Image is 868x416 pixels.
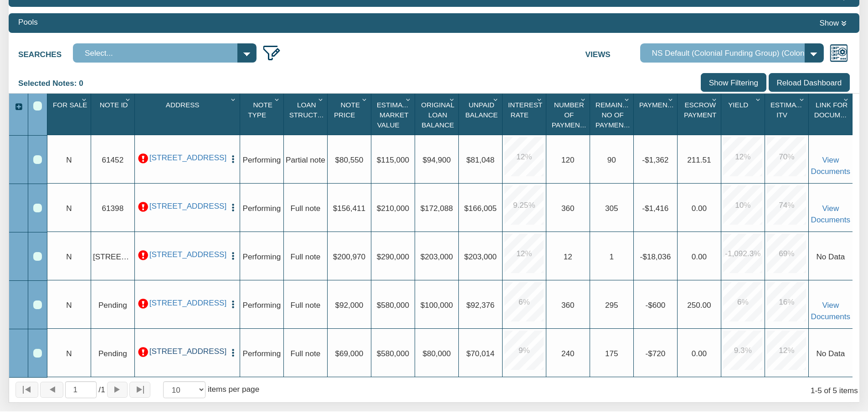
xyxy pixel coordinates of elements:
[769,73,850,92] input: Reload Dashboard
[66,349,72,358] span: N
[228,300,238,309] img: cell-menu.png
[291,252,321,261] span: Full note
[605,349,618,358] span: 175
[592,97,633,132] div: Sort None
[262,43,281,63] img: edit_filter_icon.png
[549,97,590,132] div: Sort None
[692,349,707,358] span: 0.00
[149,298,225,308] a: 0001 B Lafayette Ave, Baltimore, MD, 21202
[335,155,363,164] span: $80,550
[377,349,409,358] span: $580,000
[723,234,762,273] div: -1092.3
[422,349,451,358] span: $80,000
[829,43,848,63] img: views.png
[228,250,238,261] button: Press to open the note menu
[811,386,858,395] span: 1 5 of 5 items
[334,101,360,119] span: Note Price
[767,185,806,225] div: 74.0
[461,97,502,132] div: Sort None
[505,97,546,132] div: Interest Rate Sort None
[66,300,72,310] span: N
[149,201,225,211] a: 5130 Ridgeton Dr, Houston, TX, 77053
[607,155,616,164] span: 90
[811,300,851,321] a: View Documents
[636,97,677,132] div: Sort None
[561,204,575,213] span: 360
[18,16,38,27] div: Pools
[767,282,806,321] div: 16.0
[767,97,808,132] div: Estimated Itv Sort None
[504,137,544,176] div: 12.0
[645,300,665,310] span: -$600
[166,101,200,109] span: Address
[66,252,72,261] span: N
[534,94,545,105] div: Column Menu
[123,94,134,105] div: Column Menu
[421,300,453,310] span: $100,000
[93,97,134,132] div: Note Id Sort None
[316,94,326,105] div: Column Menu
[417,97,458,132] div: Original Loan Balance Sort None
[208,384,259,394] span: items per page
[149,347,225,356] a: 0001 B Lafayette Ave, Baltimore, MD, 21202
[40,382,63,398] button: Page back
[9,101,28,112] div: Expand All
[98,349,127,358] span: Pending
[610,252,614,261] span: 1
[100,101,128,109] span: Note Id
[421,204,453,213] span: $172,088
[137,97,240,132] div: Address Sort None
[464,252,497,261] span: $203,000
[129,382,150,398] button: Page to last
[723,282,762,321] div: 6.0
[18,43,73,60] label: Searches
[586,43,640,60] label: Views
[811,97,853,132] div: Link For Documents Sort None
[622,94,632,105] div: Column Menu
[811,97,853,132] div: Sort None
[561,349,575,358] span: 240
[466,300,494,310] span: $92,376
[753,94,764,105] div: Column Menu
[549,97,590,132] div: Number Of Payments Sort None
[242,349,281,358] span: Performing
[79,94,90,105] div: Column Menu
[149,250,225,259] a: 1120 OAKWOOD AVE NE, HUNTSVILLE, AL, 35811
[335,349,363,358] span: $69,000
[374,97,415,132] div: Estimated Market Value Sort None
[137,97,240,132] div: Sort None
[228,203,238,212] img: cell-menu.png
[272,94,282,105] div: Column Menu
[605,204,618,213] span: 305
[841,94,852,105] div: Column Menu
[642,155,668,164] span: -$1,362
[421,252,453,261] span: $203,000
[330,97,371,132] div: Note Price Sort None
[50,97,91,132] div: For Sale Sort None
[242,252,281,261] span: Performing
[93,252,170,261] span: 1120 Oakwood Ave Huntsville, AL
[811,155,851,175] a: View Documents
[692,204,707,213] span: 0.00
[605,300,618,310] span: 295
[723,331,762,370] div: 9.3
[767,97,808,132] div: Sort None
[422,155,451,164] span: $94,900
[33,252,42,261] div: Row 3, Row Selection Checkbox
[816,349,845,358] span: No Data
[639,101,688,109] span: Payment(P&I)
[592,97,633,132] div: Remaining No Of Payments Sort None
[102,204,124,213] span: 61398
[767,137,806,176] div: 70.0
[504,234,544,273] div: 12.0
[377,252,409,261] span: $290,000
[680,97,721,132] div: Escrow Payment Sort None
[816,252,845,261] span: No Data
[107,382,128,398] button: Page forward
[228,201,238,212] button: Press to open the note menu
[33,101,42,110] div: Select All
[66,155,72,164] span: N
[33,300,42,309] div: Row 4, Row Selection Checkbox
[291,300,321,310] span: Full note
[228,298,238,309] button: Press to open the note menu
